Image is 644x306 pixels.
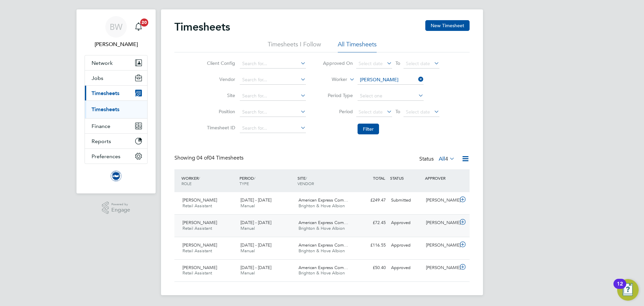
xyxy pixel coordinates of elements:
[140,18,148,27] span: 20
[132,16,145,38] a: 20
[85,55,147,70] button: Network
[323,108,353,115] label: Period
[299,220,348,225] span: American Express Com…
[299,203,345,209] span: Brighton & Hove Albion
[323,92,353,98] label: Period Type
[317,76,347,83] label: Worker
[299,270,345,276] span: Brighton & Hove Albion
[299,197,348,203] span: American Express Com…
[240,248,255,254] span: Manual
[85,40,148,48] span: Becky Wallis
[182,225,212,231] span: Retail Assistant
[174,155,245,162] div: Showing
[393,59,402,68] span: To
[388,240,423,251] div: Approved
[354,217,388,228] div: £72.45
[423,195,458,206] div: [PERSON_NAME]
[92,153,120,160] span: Preferences
[354,195,388,206] div: £249.47
[182,248,212,254] span: Retail Assistant
[617,279,639,301] button: Open Resource Center, 12 new notifications
[423,240,458,251] div: [PERSON_NAME]
[205,60,235,66] label: Client Config
[240,59,306,69] input: Search for...
[240,242,271,248] span: [DATE] - [DATE]
[299,225,345,231] span: Brighton & Hove Albion
[92,106,119,113] a: Timesheets
[299,242,348,248] span: American Express Com…
[306,175,307,181] span: /
[338,40,377,52] li: All Timesheets
[359,109,383,115] span: Select date
[182,203,212,209] span: Retail Assistant
[181,181,192,186] span: ROLE
[388,262,423,273] div: Approved
[111,171,121,181] img: brightonandhovealbion-logo-retina.png
[85,71,147,85] button: Jobs
[76,9,156,193] nav: Main navigation
[423,262,458,273] div: [PERSON_NAME]
[240,197,271,203] span: [DATE] - [DATE]
[359,60,383,67] span: Select date
[388,172,423,184] div: STATUS
[111,207,130,213] span: Engage
[425,20,470,31] button: New Timesheet
[205,76,235,82] label: Vendor
[354,240,388,251] div: £116.55
[268,40,321,52] li: Timesheets I Follow
[239,181,249,186] span: TYPE
[182,242,217,248] span: [PERSON_NAME]
[358,124,379,134] button: Filter
[182,265,217,270] span: [PERSON_NAME]
[354,262,388,273] div: £50.40
[92,123,110,129] span: Finance
[182,220,217,225] span: [PERSON_NAME]
[358,75,424,85] input: Search for...
[323,60,353,66] label: Approved On
[240,220,271,225] span: [DATE] - [DATE]
[296,172,354,189] div: SITE
[439,156,455,162] label: All
[85,149,147,164] button: Preferences
[388,195,423,206] div: Submitted
[240,107,306,117] input: Search for...
[205,92,235,98] label: Site
[205,108,235,115] label: Position
[299,248,345,254] span: Brighton & Hove Albion
[205,125,235,131] label: Timesheet ID
[102,202,130,214] a: Powered byEngage
[445,156,448,162] span: 4
[199,175,200,181] span: /
[423,217,458,228] div: [PERSON_NAME]
[358,91,424,101] input: Select one
[240,91,306,101] input: Search for...
[240,270,255,276] span: Manual
[182,197,217,203] span: [PERSON_NAME]
[406,60,430,67] span: Select date
[111,202,130,207] span: Powered by
[240,225,255,231] span: Manual
[197,155,244,161] span: 04 Timesheets
[617,284,623,293] div: 12
[393,107,402,116] span: To
[197,155,209,161] span: 04 of
[423,172,458,184] div: APPROVER
[373,175,385,181] span: TOTAL
[180,172,238,189] div: WORKER
[92,90,119,96] span: Timesheets
[110,23,122,31] span: BW
[85,119,147,133] button: Finance
[254,175,255,181] span: /
[174,20,230,34] h2: Timesheets
[240,124,306,133] input: Search for...
[182,270,212,276] span: Retail Assistant
[406,109,430,115] span: Select date
[240,265,271,270] span: [DATE] - [DATE]
[238,172,296,189] div: PERIOD
[419,155,456,164] div: Status
[299,265,348,270] span: American Express Com…
[388,217,423,228] div: Approved
[92,138,111,144] span: Reports
[85,134,147,148] button: Reports
[85,171,148,181] a: Go to home page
